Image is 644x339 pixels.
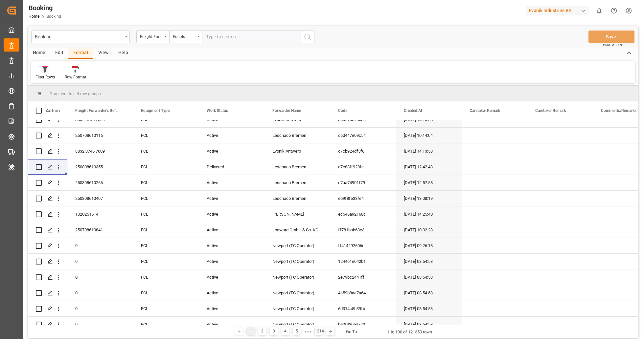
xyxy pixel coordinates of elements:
div: FCL [133,128,199,143]
div: c6d447e09c54 [330,128,396,143]
span: Caretaker Remark [535,108,566,113]
div: Active [199,143,264,159]
div: [DATE] 08:54:53 [396,269,462,285]
div: Press SPACE to select this row. [28,206,67,222]
div: Press SPACE to select this row. [28,143,67,159]
div: [DATE] 14:13:58 [396,143,462,159]
div: Newport (TC Operator) [264,285,330,301]
div: Press SPACE to select this row. [28,285,67,301]
div: [DATE] 13:08:19 [396,191,462,206]
span: Freight Forwarder's Reference No. [75,108,119,113]
div: Leschaco Bremen [264,191,330,206]
div: ● ● ● [304,329,311,334]
div: 4 [281,327,289,335]
div: [DATE] 10:02:23 [396,222,462,238]
div: Filter Rows [35,74,55,80]
span: Created At [404,108,422,113]
div: 2 [258,327,266,335]
div: Press SPACE to select this row. [28,254,67,269]
div: 0 [67,285,133,301]
span: Equipment Type [141,108,170,113]
div: FCL [133,317,199,332]
div: ff781bab63e3 [330,222,396,238]
div: 1 [247,327,255,335]
div: Press SPACE to select this row. [28,301,67,317]
span: Work Status [207,108,228,113]
div: Booking [29,3,61,13]
div: Newport (TC Operator) [264,238,330,253]
div: Press SPACE to select this row. [28,128,67,143]
div: 250808610355 [67,159,133,175]
div: FCL [133,222,199,238]
div: 0 [67,238,133,253]
div: Action [46,108,60,114]
div: Active [199,269,264,285]
div: Active [199,191,264,206]
div: c7cb924df5f6 [330,143,396,159]
div: e7aa74901f79 [330,175,396,190]
div: FCL [133,206,199,222]
div: Active [199,175,264,190]
div: ec546a92168c [330,206,396,222]
div: Newport (TC Operator) [264,301,330,316]
div: Newport (TC Operator) [264,254,330,269]
div: Leschaco Bremen [264,175,330,190]
span: Comments/Remarks [601,108,636,113]
div: 250708610116 [67,128,133,143]
button: Save [588,31,634,43]
button: search button [301,31,314,43]
div: [DATE] 12:42:43 [396,159,462,175]
div: [PERSON_NAME] [264,206,330,222]
div: Active [199,222,264,238]
div: FCL [133,143,199,159]
span: Ctrl/CMD + S [603,43,622,48]
input: Type to search [202,31,301,43]
div: 2e79bc2441ff [330,269,396,285]
div: Newport (TC Operator) [264,317,330,332]
a: Home [29,14,39,19]
div: Press SPACE to select this row. [28,222,67,238]
div: FCL [133,191,199,206]
div: Active [199,301,264,316]
div: Active [199,285,264,301]
div: FCL [133,175,199,190]
div: Freight Forwarder's Reference No. [140,32,162,40]
button: Help Center [607,3,621,18]
div: Leschaco Bremen [264,159,330,175]
div: FCL [133,254,199,269]
div: 250808610407 [67,191,133,206]
div: FCL [133,301,199,316]
div: [DATE] 14:25:40 [396,206,462,222]
button: show 0 new notifications [592,3,607,18]
div: Equals [173,32,195,40]
div: FCL [133,159,199,175]
div: Active [199,128,264,143]
div: 250708610841 [67,222,133,238]
div: Format [68,48,93,59]
div: FCL [133,238,199,253]
div: View [93,48,113,59]
div: Newport (TC Operator) [264,269,330,285]
div: 0 [67,317,133,332]
button: open menu [136,31,169,43]
div: Press SPACE to select this row. [28,159,67,175]
div: FCL [133,285,199,301]
div: Row Format [65,74,86,80]
span: Forwarder Name [272,108,301,113]
div: Leschaco Bremen [264,128,330,143]
div: Press SPACE to select this row. [28,175,67,191]
div: 1 to 100 of 121350 rows [387,329,432,335]
button: open menu [169,31,202,43]
div: Booking [35,32,123,40]
div: 3 [270,327,278,335]
button: Evonik Industries AG [526,4,592,17]
div: Home [28,48,50,59]
div: [DATE] 08:54:53 [396,317,462,332]
div: Press SPACE to select this row. [28,191,67,206]
div: [DATE] 08:54:53 [396,301,462,316]
div: [DATE] 12:57:58 [396,175,462,190]
div: [DATE] 10:14:04 [396,128,462,143]
div: Delivered [199,159,264,175]
div: ff414292606c [330,238,396,253]
div: Press SPACE to select this row. [28,238,67,254]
